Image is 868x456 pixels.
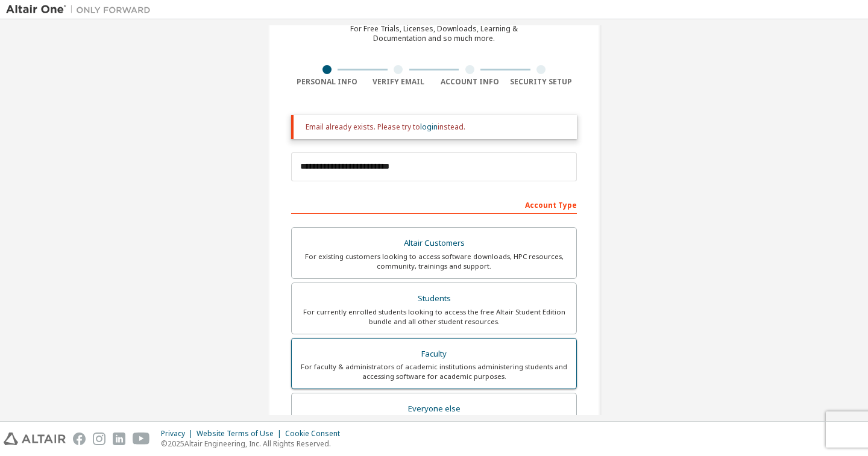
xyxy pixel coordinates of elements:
div: Faculty [299,346,569,363]
div: Students [299,290,569,307]
img: instagram.svg [93,433,105,445]
div: Account Info [434,77,506,87]
img: altair_logo.svg [4,433,66,445]
div: Altair Customers [299,235,569,252]
div: For currently enrolled students looking to access the free Altair Student Edition bundle and all ... [299,307,569,326]
div: For existing customers looking to access software downloads, HPC resources, community, trainings ... [299,252,569,271]
div: Email already exists. Please try to instead. [306,122,567,132]
div: Website Terms of Use [197,429,285,439]
div: Verify Email [363,77,435,87]
div: For Free Trials, Licenses, Downloads, Learning & Documentation and so much more. [350,24,518,43]
div: For faculty & administrators of academic institutions administering students and accessing softwa... [299,362,569,381]
a: login [420,122,438,132]
p: © 2025 Altair Engineering, Inc. All Rights Reserved. [161,439,347,449]
img: facebook.svg [73,433,86,445]
img: Altair One [6,4,157,16]
div: Security Setup [506,77,577,87]
img: linkedin.svg [113,433,125,445]
div: Everyone else [299,401,569,417]
img: youtube.svg [133,433,150,445]
div: Personal Info [291,77,363,87]
div: Cookie Consent [285,429,347,439]
div: Privacy [161,429,197,439]
div: Account Type [291,195,577,214]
